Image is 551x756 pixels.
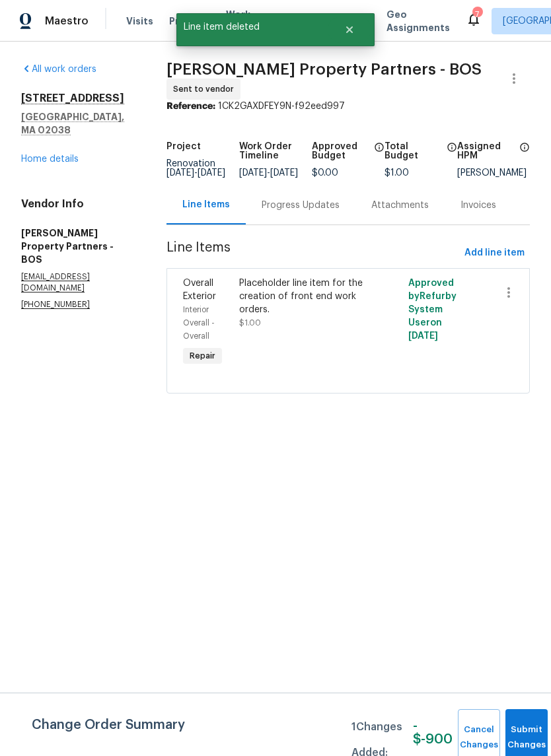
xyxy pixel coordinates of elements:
[408,279,457,341] span: Approved by Refurby System User on
[239,319,261,327] span: $1.00
[385,142,443,160] h5: Total Budget
[464,245,525,261] span: Add line item
[457,142,515,160] h5: Assigned HPM
[408,331,438,341] span: [DATE]
[21,197,135,211] h4: Vendor Info
[239,277,372,316] div: Placeholder line item for the creation of front end work orders.
[460,199,496,212] div: Invoices
[166,241,459,265] span: Line Items
[166,100,530,113] div: 1CK2GAXDFEY9N-f92eed997
[386,8,450,34] span: Geo Assignments
[385,168,409,178] span: $1.00
[519,142,530,168] span: The hpm assigned to this work order.
[166,102,215,111] b: Reference:
[166,142,201,151] h5: Project
[239,168,298,178] span: -
[169,15,210,28] span: Projects
[457,168,530,178] div: [PERSON_NAME]
[312,142,370,160] h5: Approved Budget
[21,226,135,266] h5: [PERSON_NAME] Property Partners - BOS
[176,13,328,41] span: Line item deleted
[126,15,153,28] span: Visits
[328,17,371,43] button: Close
[262,199,340,212] div: Progress Updates
[184,349,221,362] span: Repair
[166,168,194,178] span: [DATE]
[270,168,298,178] span: [DATE]
[21,155,79,164] a: Home details
[198,168,225,178] span: [DATE]
[166,168,225,178] span: -
[447,142,457,168] span: The total cost of line items that have been proposed by Opendoor. This sum includes line items th...
[312,168,338,178] span: $0.00
[183,306,215,340] span: Interior Overall - Overall
[21,65,96,74] a: All work orders
[166,159,225,178] span: Renovation
[472,8,482,21] div: 7
[166,61,482,77] span: [PERSON_NAME] Property Partners - BOS
[173,83,239,96] span: Sent to vendor
[45,15,89,28] span: Maestro
[374,142,385,168] span: The total cost of line items that have been approved by both Opendoor and the Trade Partner. This...
[226,8,260,34] span: Work Orders
[182,198,230,211] div: Line Items
[239,168,267,178] span: [DATE]
[183,279,216,301] span: Overall Exterior
[239,142,312,160] h5: Work Order Timeline
[459,241,530,265] button: Add line item
[371,199,429,212] div: Attachments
